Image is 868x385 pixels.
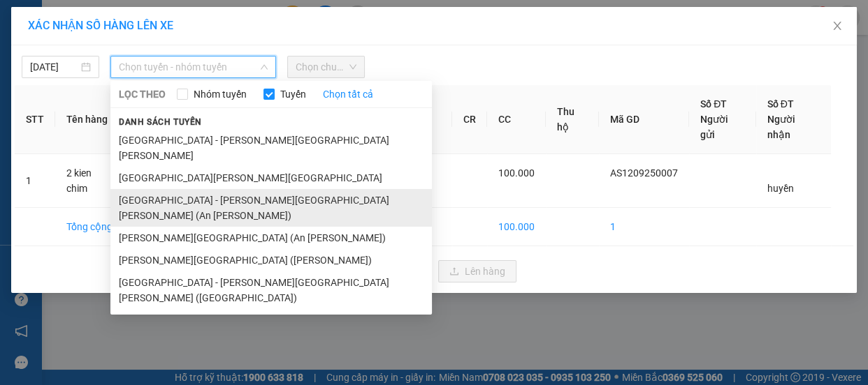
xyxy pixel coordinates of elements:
[55,208,125,246] td: Tổng cộng
[110,116,210,128] span: Danh sách tuyến
[599,208,689,246] td: 1
[110,271,432,309] li: [GEOGRAPHIC_DATA] - [PERSON_NAME][GEOGRAPHIC_DATA][PERSON_NAME] ([GEOGRAPHIC_DATA])
[818,7,857,46] button: Close
[119,56,268,77] span: Chọn tuyến - nhóm tuyến
[767,183,794,194] span: huyền
[498,167,535,179] span: 100.000
[55,85,125,154] th: Tên hàng
[599,85,689,154] th: Mã GD
[438,260,516,282] button: uploadLên hàng
[15,85,55,154] th: STT
[546,85,600,154] th: Thu hộ
[700,98,727,110] span: Số ĐT
[487,208,546,246] td: 100.000
[610,167,678,179] span: AS1209250007
[119,86,166,102] span: LỌC THEO
[832,20,843,31] span: close
[110,167,432,189] li: [GEOGRAPHIC_DATA][PERSON_NAME][GEOGRAPHIC_DATA]
[110,227,432,249] li: [PERSON_NAME][GEOGRAPHIC_DATA] (An [PERSON_NAME])
[323,86,373,102] a: Chọn tất cả
[55,154,125,208] td: 2 kien chim
[260,63,268,71] span: down
[767,98,794,110] span: Số ĐT
[15,154,55,208] td: 1
[767,114,795,140] span: Người nhận
[30,59,78,75] input: 12/09/2025
[700,114,728,140] span: Người gửi
[275,86,312,102] span: Tuyến
[110,249,432,271] li: [PERSON_NAME][GEOGRAPHIC_DATA] ([PERSON_NAME])
[487,85,546,154] th: CC
[296,56,356,77] span: Chọn chuyến
[110,189,432,227] li: [GEOGRAPHIC_DATA] - [PERSON_NAME][GEOGRAPHIC_DATA][PERSON_NAME] (An [PERSON_NAME])
[28,19,173,32] span: XÁC NHẬN SỐ HÀNG LÊN XE
[452,85,487,154] th: CR
[110,129,432,167] li: [GEOGRAPHIC_DATA] - [PERSON_NAME][GEOGRAPHIC_DATA][PERSON_NAME]
[188,86,252,102] span: Nhóm tuyến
